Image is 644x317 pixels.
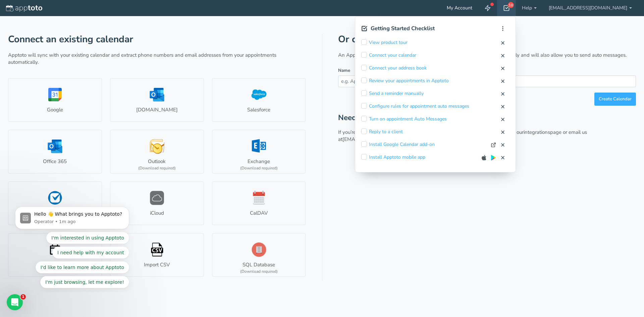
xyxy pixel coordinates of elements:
iframe: Intercom notifications message [5,201,139,292]
a: Review your appointments in Apptoto [369,77,449,84]
a: Connect your address book [369,65,427,71]
a: Clio [8,181,102,225]
input: e.g. Appointments [338,75,636,87]
h1: Connect an existing calendar [8,34,306,45]
h2: Need help? [338,114,636,122]
div: (Download required) [138,165,176,171]
a: Turn on appointment Auto Messages [369,116,447,122]
a: iCloud [110,181,204,225]
a: [DOMAIN_NAME] [110,78,204,122]
img: google-play.svg [491,155,496,160]
a: SQL Database [212,233,306,277]
a: Install Google Calendar add-on [369,141,435,148]
p: If you’re unable to connect your calendar with one of the available options, visit our page or em... [338,129,636,143]
a: Connect your calendar [369,52,416,59]
img: apple-app-store.svg [481,155,487,160]
span: 1 [20,294,26,300]
label: Name [338,67,350,74]
p: An Apptoto calendar will show all of your appointments that you enter manually and will also allo... [338,52,636,59]
div: (Download required) [240,269,278,274]
img: logo-apptoto--white.svg [6,5,42,12]
p: Apptoto will sync with your existing calendar and extract phone numbers and email addresses from ... [8,52,306,66]
a: Send a reminder manually [369,90,424,97]
a: View product tour [369,39,408,46]
button: Create Calendar [594,93,636,106]
a: Salesforce [212,78,306,122]
a: Exchange [212,130,306,173]
a: Configure rules for appointment auto messages [369,103,469,110]
a: Outlook [110,130,204,173]
iframe: Intercom live chat [7,294,23,310]
a: Import CSV [110,233,204,277]
a: integrations [524,129,550,136]
a: Install Apptoto mobile app [369,154,425,161]
h1: Or create a new Apptoto calendar [338,34,636,45]
h2: Getting Started Checklist [371,25,435,32]
a: Google [8,78,102,122]
div: (Download required) [240,165,278,171]
div: 10 [508,2,514,8]
a: Office 365 [8,130,102,173]
a: Reply to a client [369,128,403,135]
a: CalDAV [212,181,306,225]
a: [EMAIL_ADDRESS][DOMAIN_NAME]. [342,136,430,143]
